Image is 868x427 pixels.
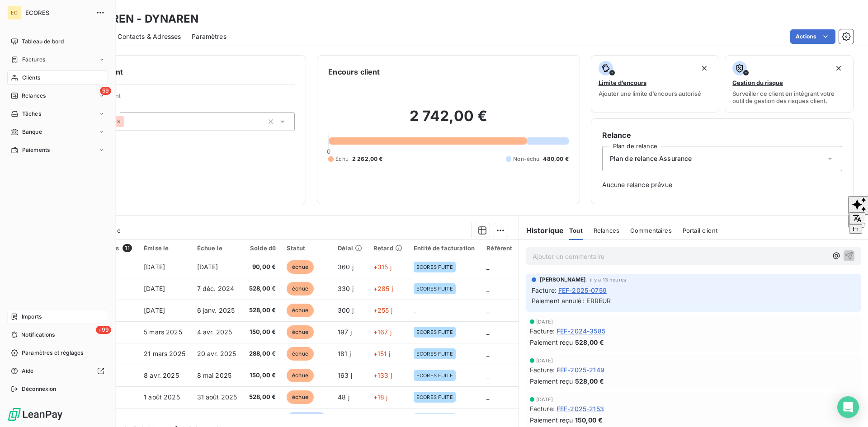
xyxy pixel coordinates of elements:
span: 163 j [338,371,352,379]
h6: Encours client [328,66,380,77]
span: 528,00 € [249,306,276,315]
span: FEF-2024-3585 [557,326,605,336]
button: Limite d’encoursAjouter une limite d’encours autorisé [591,55,720,113]
span: Imports [22,313,42,321]
span: _ [486,393,489,401]
span: 528,00 € [249,393,276,402]
span: Ajouter une limite d’encours autorisé [599,90,701,97]
span: Plan de relance Assurance [610,154,692,163]
span: Tout [569,227,583,234]
span: Relances [22,92,46,100]
span: Notifications [21,331,55,339]
span: Clients [22,74,40,82]
span: 288,00 € [249,349,276,358]
span: 330 j [338,285,354,292]
span: non-échue [287,412,326,426]
span: Contacts & Adresses [118,32,181,41]
span: il y a 13 heures [590,277,626,282]
span: Limite d’encours [599,79,646,86]
span: +151 j [373,350,390,357]
div: Retard [373,244,403,252]
span: 59 [100,87,111,95]
span: _ [486,328,489,336]
span: 8 mai 2025 [197,371,232,379]
span: [DATE] [536,397,553,402]
span: Relances [594,227,619,234]
div: Open Intercom Messenger [837,396,859,418]
div: Statut [287,244,327,252]
span: [DATE] [144,306,165,314]
span: ECORES FUITE [416,286,453,291]
span: Déconnexion [22,385,57,393]
span: 90,00 € [249,263,276,272]
span: ECORES FUITE [416,329,453,335]
span: 197 j [338,328,352,336]
span: FEF-2025-0759 [558,286,607,295]
span: _ [486,371,489,379]
span: 11 [123,244,132,252]
span: _ [486,285,489,292]
span: Paiement reçu [530,338,573,347]
span: [DATE] [144,285,165,292]
h2: 2 742,00 € [328,107,568,134]
div: Solde dû [249,244,276,252]
span: Tableau de bord [22,38,64,46]
span: 181 j [338,350,351,357]
span: ECORES FUITE [416,373,453,378]
input: Ajouter une valeur [124,117,132,126]
span: +18 j [373,393,388,401]
span: [DATE] [536,319,553,324]
span: échue [287,282,314,296]
a: Aide [7,364,108,378]
h6: Historique [519,225,564,236]
h6: Relance [602,130,842,141]
span: Commentaires [630,227,672,234]
span: 480,00 € [543,155,568,163]
span: Gestion du risque [732,79,783,86]
span: Propriétés Client [73,92,295,105]
span: FEF-2025-2149 [557,365,604,375]
span: Paiements [22,146,50,154]
span: ECORES FUITE [416,264,453,270]
span: 528,00 € [575,338,604,347]
span: Facture : [530,326,555,336]
span: +133 j [373,371,392,379]
span: Non-échu [513,155,539,163]
span: Aucune relance prévue [602,180,842,189]
span: Paiement reçu [530,376,573,386]
span: Tâches [22,110,41,118]
span: 21 mars 2025 [144,350,185,357]
div: Délai [338,244,363,252]
span: ECORES FUITE [416,394,453,400]
span: échue [287,347,314,361]
span: 7 déc. 2024 [197,285,235,292]
span: [DATE] [536,358,553,363]
span: FEF-2025-2153 [557,404,604,413]
span: Facture : [532,286,557,295]
span: Paiement reçu [530,415,573,425]
span: 6 janv. 2025 [197,306,235,314]
span: 5 mars 2025 [144,328,182,336]
span: 150,00 € [249,328,276,337]
button: Gestion du risqueSurveiller ce client en intégrant votre outil de gestion des risques client. [725,55,854,113]
span: échue [287,260,314,274]
span: Banque [22,128,42,136]
span: Paramètres [192,32,226,41]
span: _ [486,350,489,357]
span: 150,00 € [249,371,276,380]
span: 48 j [338,393,349,401]
span: 1 août 2025 [144,393,180,401]
span: +167 j [373,328,392,336]
span: [DATE] [197,263,218,271]
span: Facture : [530,365,555,375]
span: [PERSON_NAME] [540,276,586,284]
span: _ [486,306,489,314]
span: Aide [22,367,34,375]
span: +99 [96,326,111,334]
span: ECORES FUITE [416,351,453,357]
span: 20 avr. 2025 [197,350,236,357]
span: 2 262,00 € [352,155,383,163]
span: _ [414,306,416,314]
span: 360 j [338,263,354,271]
span: 150,00 € [575,415,603,425]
